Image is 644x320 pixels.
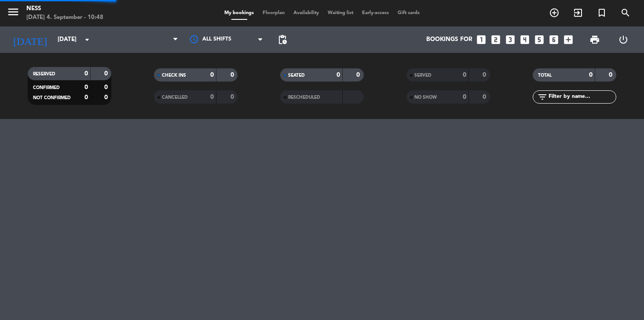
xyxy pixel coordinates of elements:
span: RESERVED [33,72,55,76]
span: NO SHOW [414,95,437,100]
span: My bookings [220,11,258,15]
span: RESCHEDULED [288,95,320,100]
strong: 0 [210,94,214,100]
i: looks_6 [548,34,560,45]
span: CHECK INS [162,73,186,78]
i: [DATE] [7,30,53,49]
i: looks_3 [505,34,516,45]
i: turned_in_not [596,7,607,18]
i: looks_5 [534,34,545,45]
i: add_circle_outline [549,7,560,18]
i: exit_to_app [573,7,583,18]
strong: 0 [84,94,88,100]
strong: 0 [231,94,236,100]
span: Bookings for [426,36,472,43]
strong: 0 [104,94,110,100]
span: print [589,34,600,45]
span: TOTAL [538,73,552,78]
i: add_box [563,34,574,45]
i: search [620,7,631,18]
span: Waiting list [323,11,358,15]
strong: 0 [337,72,340,78]
strong: 0 [104,84,110,90]
strong: 0 [231,72,236,78]
span: Early-access [358,11,393,15]
span: Floorplan [258,11,289,15]
span: pending_actions [277,34,288,45]
strong: 0 [609,72,614,78]
div: LOG OUT [609,26,637,53]
span: SEATED [288,73,305,78]
strong: 0 [463,94,466,100]
span: CANCELLED [162,95,188,100]
div: [DATE] 4. September - 10:48 [26,13,103,22]
i: looks_two [490,34,501,45]
strong: 0 [483,94,488,100]
strong: 0 [356,72,362,78]
i: arrow_drop_down [82,34,92,45]
i: power_settings_new [618,34,629,45]
i: looks_4 [519,34,531,45]
i: filter_list [537,92,548,102]
span: Availability [289,11,323,15]
strong: 0 [104,71,110,77]
strong: 0 [589,72,593,78]
input: Filter by name... [548,92,616,102]
button: menu [7,5,20,22]
strong: 0 [84,71,88,77]
div: Ness [26,4,103,13]
strong: 0 [210,72,214,78]
span: SERVED [414,73,432,78]
strong: 0 [483,72,488,78]
i: menu [7,5,20,19]
span: CONFIRMED [33,86,60,90]
strong: 0 [84,84,88,90]
span: NOT CONFIRMED [33,96,71,100]
span: Gift cards [393,11,424,15]
i: looks_one [476,34,487,45]
strong: 0 [463,72,466,78]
